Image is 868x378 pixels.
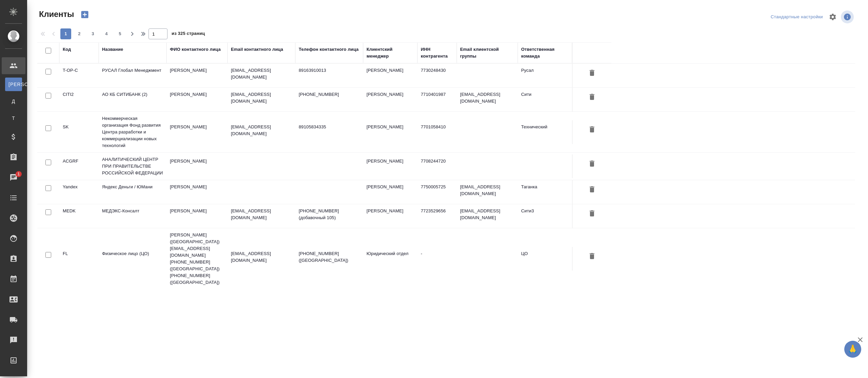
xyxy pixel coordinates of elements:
span: 5 [115,30,125,37]
div: ИНН контрагента [421,46,453,60]
td: [PERSON_NAME] [166,64,228,87]
td: [PERSON_NAME] [166,154,228,178]
td: Яндекс Деньги / ЮМани [99,180,166,204]
td: [PERSON_NAME] ([GEOGRAPHIC_DATA]) [EMAIL_ADDRESS][DOMAIN_NAME] [PHONE_NUMBER] ([GEOGRAPHIC_DATA])... [166,228,228,289]
td: [PERSON_NAME] [166,120,228,144]
td: [PERSON_NAME] [363,88,417,111]
button: Удалить [586,67,598,80]
span: Д [8,98,19,105]
p: 89163910013 [299,67,360,74]
td: МЕДЭКС-Консалт [99,204,166,228]
button: Удалить [586,184,598,196]
td: Сити [518,88,572,111]
span: из 325 страниц [172,29,205,39]
p: [EMAIL_ADDRESS][DOMAIN_NAME] [231,124,292,137]
button: Удалить [586,208,598,220]
span: [PERSON_NAME] [8,81,19,88]
p: [EMAIL_ADDRESS][DOMAIN_NAME] [231,67,292,81]
button: 4 [101,28,112,39]
span: Посмотреть информацию [841,10,855,23]
td: - [417,247,457,271]
span: 1 [13,171,24,177]
td: Юридический отдел [363,247,417,271]
td: [EMAIL_ADDRESS][DOMAIN_NAME] [457,204,518,228]
td: [PERSON_NAME] [363,154,417,178]
div: Телефон контактного лица [299,46,359,53]
td: ЦО [518,247,572,271]
div: Код [63,46,71,53]
td: Таганка [518,180,572,204]
td: 7730248430 [417,64,457,87]
p: 89105834335 [299,124,360,130]
p: [EMAIL_ADDRESS][DOMAIN_NAME] [231,250,292,264]
div: ФИО контактного лица [170,46,221,53]
span: 4 [101,30,112,37]
div: Клиентский менеджер [367,46,414,60]
td: 7701058410 [417,120,457,144]
td: 7723529656 [417,204,457,228]
td: Технический [518,120,572,144]
span: 🙏 [847,342,859,356]
span: 2 [74,30,85,37]
p: [PHONE_NUMBER] [299,91,360,98]
span: 3 [87,30,98,37]
button: Удалить [586,91,598,104]
button: Создать [77,9,93,20]
p: [EMAIL_ADDRESS][DOMAIN_NAME] [231,208,292,221]
td: FL [59,247,99,271]
p: [PHONE_NUMBER] (добавочный 105) [299,208,360,221]
div: Email клиентской группы [460,46,514,60]
p: [PHONE_NUMBER] ([GEOGRAPHIC_DATA]) [299,250,360,264]
td: АНАЛИТИЧЕСКИЙ ЦЕНТР ПРИ ПРАВИТЕЛЬСТВЕ РОССИЙСКОЙ ФЕДЕРАЦИИ [99,153,166,180]
td: 7750005725 [417,180,457,204]
td: CITI2 [59,88,99,111]
span: Т [8,115,19,122]
td: 7710401987 [417,88,457,111]
div: Название [102,46,123,53]
td: Сити3 [518,204,572,228]
td: 7708244720 [417,154,457,178]
td: Некоммерческая организация Фонд развития Центра разработки и коммерциализации новых технологий [99,112,166,152]
td: Русал [518,64,572,87]
a: 1 [2,169,25,186]
button: Удалить [586,250,598,263]
td: АО КБ СИТИБАНК (2) [99,88,166,111]
td: Yandex [59,180,99,204]
span: Клиенты [37,9,74,20]
button: 3 [87,28,98,39]
div: Email контактного лица [231,46,283,53]
td: РУСАЛ Глобал Менеджмент [99,64,166,87]
td: Физическое лицо (ЦО) [99,247,166,271]
a: Д [5,94,22,108]
td: [PERSON_NAME] [363,204,417,228]
div: split button [769,12,825,22]
a: [PERSON_NAME] [5,78,22,91]
td: [PERSON_NAME] [363,64,417,87]
td: MEDK [59,204,99,228]
button: Удалить [586,124,598,136]
button: 🙏 [844,341,861,358]
p: [EMAIL_ADDRESS][DOMAIN_NAME] [231,91,292,105]
td: [PERSON_NAME] [363,120,417,144]
td: [PERSON_NAME] [166,88,228,111]
div: Ответственная команда [521,46,569,60]
td: [PERSON_NAME] [166,204,228,228]
td: T-OP-C [59,64,99,87]
td: ACGRF [59,154,99,178]
td: [PERSON_NAME] [363,180,417,204]
td: SK [59,120,99,144]
button: 5 [115,28,125,39]
td: [EMAIL_ADDRESS][DOMAIN_NAME] [457,88,518,111]
button: Удалить [586,158,598,170]
a: Т [5,111,22,125]
span: Настроить таблицу [825,9,841,25]
button: 2 [74,28,85,39]
td: [PERSON_NAME] [166,180,228,204]
td: [EMAIL_ADDRESS][DOMAIN_NAME] [457,180,518,204]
